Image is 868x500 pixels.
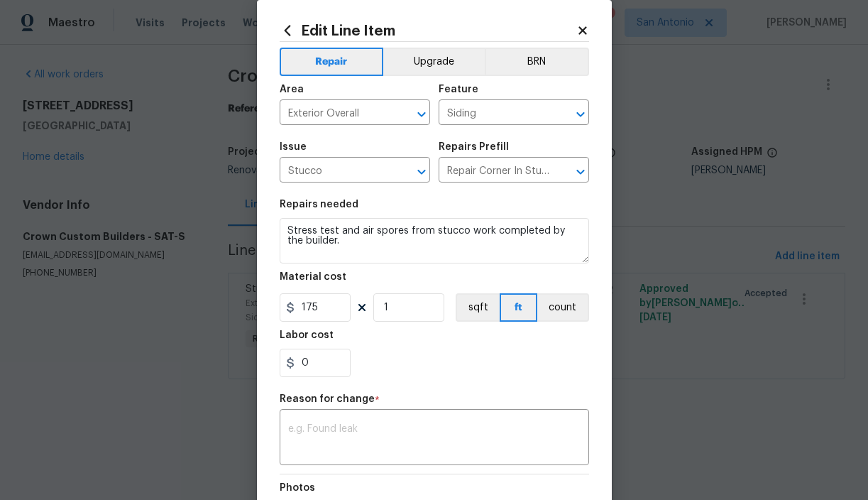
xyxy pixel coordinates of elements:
[412,104,432,124] button: Open
[280,200,358,210] h5: Repairs needed
[280,330,334,340] h5: Labor cost
[280,23,576,38] h2: Edit Line Item
[383,48,485,76] button: Upgrade
[500,293,537,322] button: ft
[537,293,589,322] button: count
[571,104,590,124] button: Open
[280,85,304,94] h5: Area
[439,142,509,152] h5: Repairs Prefill
[280,272,346,282] h5: Material cost
[280,142,307,152] h5: Issue
[571,162,590,182] button: Open
[456,293,500,322] button: sqft
[280,218,589,263] textarea: Stress test and air spores from stucco work completed by the builder.
[280,394,375,404] h5: Reason for change
[485,48,589,76] button: BRN
[280,48,384,76] button: Repair
[280,483,315,493] h5: Photos
[439,85,478,94] h5: Feature
[412,162,432,182] button: Open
